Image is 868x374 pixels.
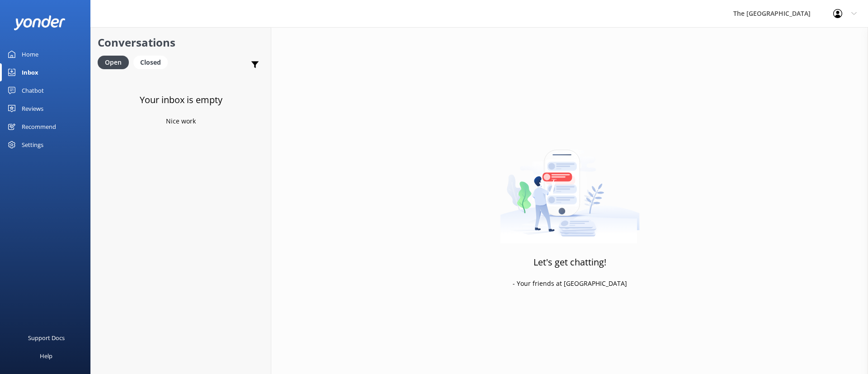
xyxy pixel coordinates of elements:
a: Open [98,57,133,67]
div: Chatbot [22,81,44,99]
h2: Conversations [98,34,264,51]
h3: Let's get chatting! [533,255,606,270]
img: artwork of a man stealing a conversation from at giant smartphone [500,131,640,244]
div: Support Docs [28,329,65,347]
div: Closed [133,56,168,69]
h3: Your inbox is empty [140,93,222,107]
p: - Your friends at [GEOGRAPHIC_DATA] [513,279,627,289]
div: Inbox [22,63,38,81]
div: Help [40,347,52,365]
div: Recommend [22,118,56,136]
div: Open [98,56,129,69]
div: Reviews [22,99,43,118]
div: Settings [22,136,43,154]
div: Home [22,45,38,63]
img: yonder-white-logo.png [14,15,66,30]
p: Nice work [166,116,196,126]
a: Closed [133,57,172,67]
